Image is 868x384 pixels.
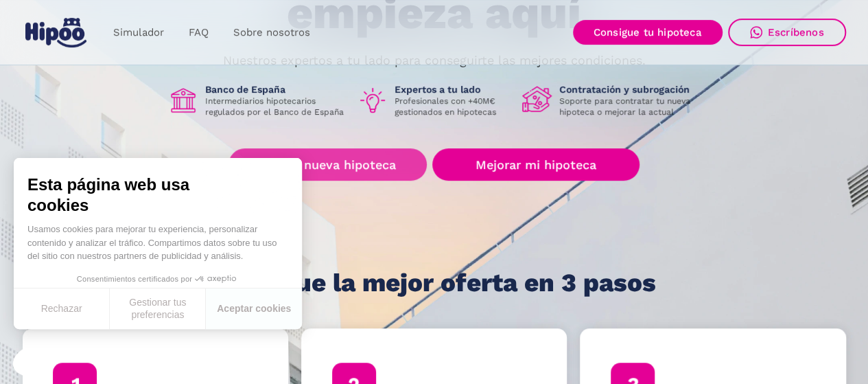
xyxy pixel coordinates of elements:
p: Nuestros expertos a tu lado para conseguirte las mejores condiciones. [223,55,646,66]
a: Buscar nueva hipoteca [228,148,427,181]
div: Escríbenos [768,26,824,38]
h1: Expertos a tu lado [395,83,511,95]
a: Simulador [101,19,176,46]
a: home [23,12,90,53]
a: Escríbenos [728,19,846,46]
a: Sobre nosotros [221,19,322,46]
h1: Banco de España [205,83,347,95]
p: Profesionales con +40M€ gestionados en hipotecas [395,95,511,117]
p: Soporte para contratar tu nueva hipoteca o mejorar la actual [559,95,701,117]
p: Intermediarios hipotecarios regulados por el Banco de España [205,95,347,117]
a: FAQ [176,19,221,46]
h1: Contratación y subrogación [559,83,701,95]
a: Mejorar mi hipoteca [432,148,639,181]
a: Consigue tu hipoteca [573,20,723,45]
h1: Consigue la mejor oferta en 3 pasos [212,269,656,297]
